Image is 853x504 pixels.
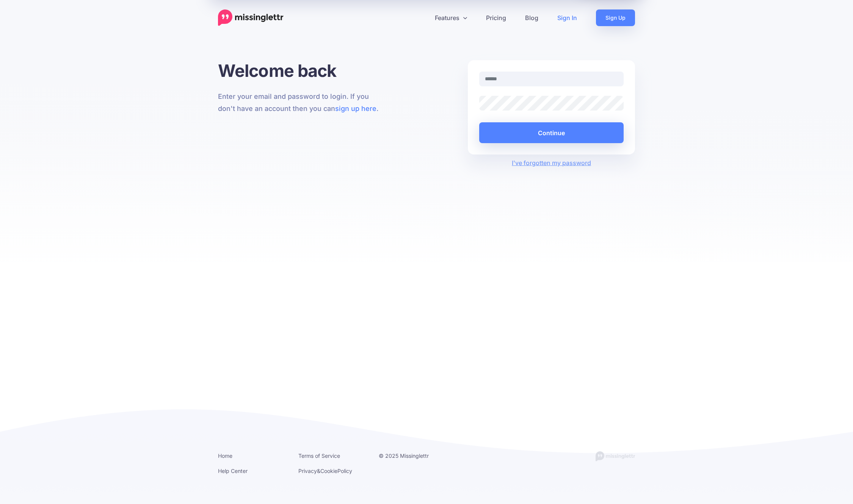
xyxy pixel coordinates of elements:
[425,9,477,26] a: Features
[298,453,340,459] a: Terms of Service
[218,468,248,474] a: Help Center
[298,468,317,474] a: Privacy
[479,122,624,143] button: Continue
[548,9,586,26] a: Sign In
[218,453,232,459] a: Home
[477,9,516,26] a: Pricing
[596,9,635,26] a: Sign Up
[516,9,548,26] a: Blog
[298,466,367,476] li: & Policy
[512,159,591,167] a: I've forgotten my password
[320,468,337,474] a: Cookie
[218,91,385,115] p: Enter your email and password to login. If you don't have an account then you can .
[379,451,448,460] li: © 2025 Missinglettr
[218,60,385,81] h1: Welcome back
[335,105,376,112] a: sign up here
